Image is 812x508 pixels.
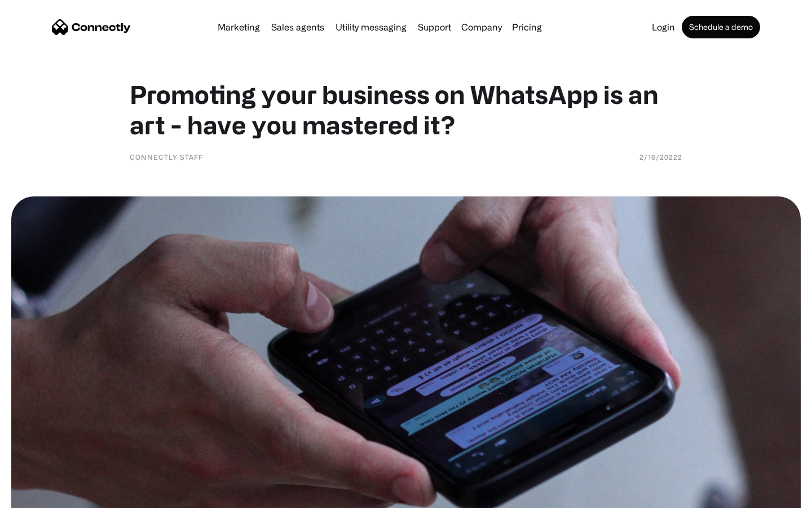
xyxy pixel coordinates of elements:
a: Marketing [213,23,264,32]
div: Connectly Staff [130,151,203,163]
div: Company [458,19,505,35]
a: home [52,19,131,36]
a: Utility messaging [331,23,411,32]
ul: Language list [23,488,68,504]
a: Sales agents [267,23,329,32]
a: Schedule a demo [682,16,760,38]
a: Login [647,23,679,32]
div: 2/16/20222 [639,151,682,163]
a: Pricing [507,23,546,32]
aside: Language selected: English [11,488,68,504]
h1: Promoting your business on WhatsApp is an art - have you mastered it? [130,79,682,140]
div: Company [461,19,502,35]
a: Support [413,23,456,32]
